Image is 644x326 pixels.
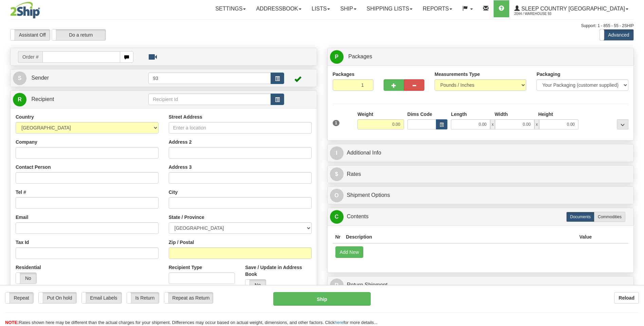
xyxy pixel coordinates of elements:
[251,0,307,17] a: Addressbook
[31,75,49,81] span: Sender
[619,295,634,301] b: Reload
[169,214,204,221] label: State / Province
[169,239,194,246] label: Zip / Postal
[333,71,355,78] label: Packages
[169,164,192,170] label: Address 3
[210,0,251,17] a: Settings
[538,111,553,118] label: Height
[330,50,631,64] a: P Packages
[148,73,271,84] input: Sender Id
[343,231,576,243] th: Description
[16,273,36,284] label: No
[330,188,631,202] a: OShipment Options
[330,189,344,202] span: O
[348,54,372,59] span: Packages
[169,189,178,196] label: City
[307,0,335,17] a: Lists
[362,0,418,17] a: Shipping lists
[13,93,133,106] a: R Recipient
[628,128,643,198] iframe: chat widget
[18,51,42,63] span: Order #
[509,0,633,17] a: Sleep Country [GEOGRAPHIC_DATA] 2044 / Warehouse 93
[16,264,41,271] label: Residential
[16,139,37,145] label: Company
[31,96,54,102] span: Recipient
[5,320,19,325] span: NOTE:
[13,93,26,106] span: R
[82,292,122,303] label: Email Labels
[330,210,344,224] span: C
[5,292,33,303] label: Repeat
[148,94,271,105] input: Recipient Id
[330,146,631,160] a: IAdditional Info
[520,6,625,12] span: Sleep Country [GEOGRAPHIC_DATA]
[335,320,344,325] a: here
[614,292,639,304] button: Reload
[52,29,106,40] label: Do a return
[10,2,40,19] img: logo2044.jpg
[164,292,213,303] label: Repeat as Return
[490,119,495,129] span: x
[169,114,202,120] label: Street Address
[169,122,312,134] input: Enter a location
[13,71,148,85] a: S Sender
[245,280,266,290] label: No
[10,23,634,29] div: Support: 1 - 855 - 55 - 2SHIP
[245,264,311,278] label: Save / Update in Address Book
[16,214,28,221] label: Email
[16,114,34,120] label: Country
[330,146,344,160] span: I
[536,71,560,78] label: Packaging
[13,72,26,85] span: S
[169,139,192,145] label: Address 2
[534,119,539,129] span: x
[330,167,344,181] span: $
[16,189,26,196] label: Tel #
[566,212,594,222] label: Documents
[11,29,50,40] label: Assistant Off
[333,120,340,126] span: 1
[335,246,364,258] button: Add New
[330,167,631,181] a: $Rates
[273,292,370,306] button: Ship
[357,111,373,118] label: Weight
[330,210,631,224] a: CContents
[435,71,480,78] label: Measurements Type
[495,111,508,118] label: Width
[127,292,159,303] label: Is Return
[330,279,344,292] span: R
[576,231,594,243] th: Value
[418,0,457,17] a: Reports
[169,264,202,271] label: Recipient Type
[333,231,344,243] th: Nr
[594,212,625,222] label: Commodities
[514,11,565,17] span: 2044 / Warehouse 93
[617,119,628,129] div: ...
[330,50,344,64] span: P
[451,111,467,118] label: Length
[600,29,633,40] label: Advanced
[16,164,51,170] label: Contact Person
[407,111,432,118] label: Dims Code
[330,278,631,292] a: RReturn Shipment
[39,292,76,303] label: Put On hold
[16,239,29,246] label: Tax Id
[335,0,361,17] a: Ship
